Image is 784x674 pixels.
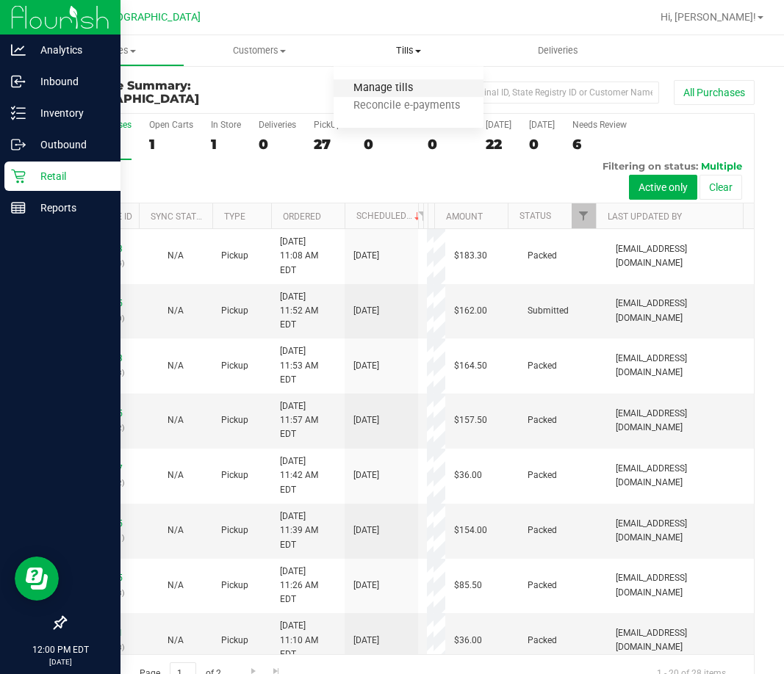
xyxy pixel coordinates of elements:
h3: Purchase Summary: [65,79,295,105]
span: Pickup [221,579,248,593]
div: [DATE] [529,120,555,130]
a: Customers [184,35,334,66]
span: [DATE] [353,249,379,263]
a: Status [519,211,551,221]
a: Ordered [283,211,321,222]
span: Packed [528,249,557,263]
a: Amount [446,211,483,222]
div: 0 [259,136,296,153]
input: Search Purchase ID, Original ID, State Registry ID or Customer Name... [365,81,659,104]
p: Analytics [26,41,114,59]
div: 0 [529,136,555,153]
inline-svg: Analytics [11,43,26,57]
div: [DATE] [486,120,511,130]
span: Manage tills [334,82,433,95]
inline-svg: Outbound [11,137,26,152]
a: Scheduled [356,211,423,221]
span: Submitted [528,304,569,318]
a: Last Updated By [608,211,682,222]
span: [DATE] [353,579,379,593]
p: Reports [26,199,114,217]
span: [GEOGRAPHIC_DATA] [100,11,201,23]
span: [DATE] 11:26 AM EDT [280,565,336,607]
span: Packed [528,413,557,427]
span: Filtering on status: [603,160,698,172]
span: [EMAIL_ADDRESS][DOMAIN_NAME] [616,407,745,435]
div: 0 [428,136,468,153]
inline-svg: Inventory [11,106,26,120]
a: Deliveries [483,35,633,66]
span: Pickup [221,249,248,263]
inline-svg: Inbound [11,74,26,89]
span: $162.00 [454,304,487,318]
p: Outbound [26,136,114,153]
span: Packed [528,634,557,648]
p: Retail [26,167,114,185]
th: Address [428,203,434,229]
button: Clear [700,175,742,200]
span: [EMAIL_ADDRESS][DOMAIN_NAME] [616,242,745,270]
a: Tills Manage tills Reconcile e-payments [334,35,483,66]
div: Open Carts [149,120,193,130]
div: Needs Review [572,120,627,130]
div: 1 [211,136,241,153]
span: [DATE] 11:53 AM EDT [280,344,336,387]
span: [EMAIL_ADDRESS][DOMAIN_NAME] [616,352,745,380]
span: Pickup [221,359,248,373]
span: [DATE] [353,413,379,427]
button: N/A [168,304,184,318]
span: $154.00 [454,523,487,537]
span: [DATE] [353,634,379,648]
span: [DATE] [353,304,379,318]
span: $157.50 [454,413,487,427]
div: 6 [572,136,627,153]
span: [DATE] [353,468,379,482]
div: PickUps [314,120,346,130]
inline-svg: Retail [11,169,26,184]
span: [DATE] 11:10 AM EDT [280,619,336,662]
span: [EMAIL_ADDRESS][DOMAIN_NAME] [616,297,745,325]
span: [EMAIL_ADDRESS][DOMAIN_NAME] [616,571,745,599]
span: [DATE] 11:57 AM EDT [280,399,336,442]
button: Active only [629,175,697,200]
span: Not Applicable [168,415,184,425]
button: All Purchases [674,80,755,105]
p: 12:00 PM EDT [7,643,114,656]
button: N/A [168,579,184,593]
span: $36.00 [454,468,482,482]
div: 27 [314,136,346,153]
span: Pickup [221,304,248,318]
span: [EMAIL_ADDRESS][DOMAIN_NAME] [616,626,745,654]
span: Customers [185,44,333,57]
a: Filter [572,203,596,228]
span: [DATE] [353,523,379,537]
span: Packed [528,523,557,537]
span: $183.30 [454,249,487,263]
span: Hi, [PERSON_NAME]! [661,11,756,23]
span: Packed [528,359,557,373]
span: Not Applicable [168,250,184,261]
span: [DATE] 11:08 AM EDT [280,235,336,278]
span: [DATE] 11:42 AM EDT [280,454,336,497]
span: [DATE] 11:52 AM EDT [280,290,336,333]
div: Deliveries [259,120,296,130]
span: Not Applicable [168,580,184,590]
div: In Store [211,120,241,130]
span: Packed [528,579,557,593]
span: Not Applicable [168,360,184,371]
span: Pickup [221,413,248,427]
span: $164.50 [454,359,487,373]
span: Deliveries [518,44,598,57]
span: Tills [334,44,483,57]
button: N/A [168,523,184,537]
button: N/A [168,413,184,427]
span: Pickup [221,634,248,648]
button: N/A [168,468,184,482]
inline-svg: Reports [11,200,26,215]
span: $85.50 [454,579,482,593]
div: 1 [149,136,193,153]
span: Not Applicable [168,635,184,645]
span: Pickup [221,523,248,537]
span: [EMAIL_ADDRESS][DOMAIN_NAME] [616,517,745,545]
button: N/A [168,359,184,373]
